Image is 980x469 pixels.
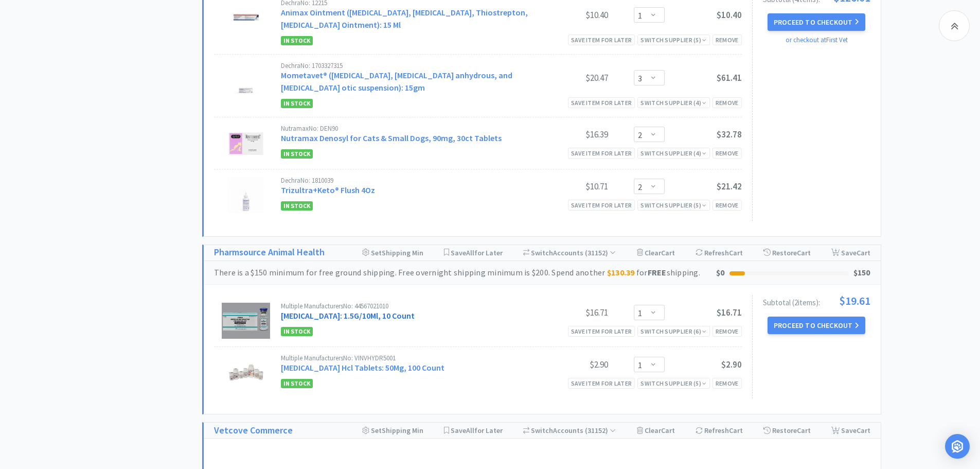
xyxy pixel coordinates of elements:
[721,359,742,370] span: $2.90
[568,200,635,211] div: Save item for later
[717,72,742,83] span: $61.41
[640,378,706,388] div: Switch Supplier ( 5 )
[831,423,870,438] div: Save
[712,378,742,389] div: Remove
[281,133,502,143] a: Nutramax Denosyl for Cats & Small Dogs, 90mg, 30ct Tablets
[712,326,742,337] div: Remove
[531,9,608,21] div: $10.40
[281,355,531,361] div: Multiple Manufacturers No: VINVHYDR5001
[640,98,706,108] div: Switch Supplier ( 4 )
[214,266,716,280] div: There is a $150 minimum for free ground shipping. Free overnight shipping minimum is $200. Spend ...
[228,62,264,98] img: fab85ef4ce78437c8c9d50c07e0a24d4_727072.jpeg
[640,148,706,158] div: Switch Supplier ( 4 )
[228,177,264,213] img: e2f368e411b54a3899046551a93df53c_45305.jpeg
[281,310,415,321] a: [MEDICAL_DATA]: 1.5G/10Ml, 10 Count
[717,9,742,21] span: $10.40
[466,426,474,435] span: All
[853,266,870,280] div: $150
[451,248,503,257] span: Save for Later
[640,200,706,210] div: Switch Supplier ( 5 )
[371,426,382,435] span: Set
[716,266,725,280] div: $0
[831,245,870,260] div: Save
[281,149,313,159] span: In Stock
[362,423,423,438] div: Shipping Min
[281,185,375,195] a: Trizultra+Keto® Flush 4Oz
[729,248,743,257] span: Cart
[371,248,382,257] span: Set
[637,245,675,260] div: Clear
[661,248,675,257] span: Cart
[717,181,742,192] span: $21.42
[637,423,675,438] div: Clear
[857,426,870,435] span: Cart
[531,358,608,371] div: $2.90
[466,248,474,257] span: All
[281,36,313,45] span: In Stock
[607,267,635,277] strong: $130.39
[661,426,675,435] span: Cart
[839,295,870,306] span: $19.61
[531,128,608,141] div: $16.39
[281,7,528,30] a: Animax Ointment ([MEDICAL_DATA], [MEDICAL_DATA], Thiostrepton, [MEDICAL_DATA] Ointment): 15 Ml
[568,148,635,159] div: Save item for later
[523,423,616,438] div: Accounts
[531,306,608,319] div: $16.71
[222,303,270,339] img: 2e276d9b88f3436984941c1eedfbdb19_172814.jpeg
[281,99,313,108] span: In Stock
[281,62,531,69] div: Dechra No: 1703327315
[281,303,531,309] div: Multiple Manufacturers No: 44567021010
[531,426,553,435] span: Switch
[640,326,706,336] div: Switch Supplier ( 6 )
[797,248,811,257] span: Cart
[640,35,706,45] div: Switch Supplier ( 5 )
[763,295,870,306] div: Subtotal ( 2 item s ):
[712,97,742,108] div: Remove
[768,13,865,31] button: Proceed to Checkout
[281,125,531,132] div: Nutramax No: DEN90
[857,248,870,257] span: Cart
[568,34,635,45] div: Save item for later
[228,125,264,161] img: bbceaae358fa4f3fb599cadc63572bc2.png
[281,327,313,336] span: In Stock
[583,426,616,435] span: ( 31152 )
[712,34,742,45] div: Remove
[786,36,848,44] a: or checkout at First Vet
[712,200,742,211] div: Remove
[568,97,635,108] div: Save item for later
[281,70,512,93] a: Mometavet® ([MEDICAL_DATA], [MEDICAL_DATA] anhydrous, and [MEDICAL_DATA] otic suspension): 15gm
[729,426,743,435] span: Cart
[583,248,616,257] span: ( 31152 )
[228,355,264,391] img: 93d2d3efeb4245f3a1be2bdcf9554860_56084.jpeg
[696,423,743,438] div: Refresh
[648,267,667,277] strong: FREE
[945,434,970,459] div: Open Intercom Messenger
[531,72,608,84] div: $20.47
[568,378,635,389] div: Save item for later
[281,177,531,184] div: Dechra No: 1810039
[214,245,325,260] a: Pharmsource Animal Health
[531,248,553,257] span: Switch
[763,423,811,438] div: Restore
[214,423,293,438] a: Vetcove Commerce
[763,245,811,260] div: Restore
[531,180,608,193] div: $10.71
[362,245,423,260] div: Shipping Min
[568,326,635,337] div: Save item for later
[768,317,865,334] button: Proceed to Checkout
[696,245,743,260] div: Refresh
[797,426,811,435] span: Cart
[281,362,444,373] a: [MEDICAL_DATA] Hcl Tablets: 50Mg, 100 Count
[281,379,313,388] span: In Stock
[717,307,742,318] span: $16.71
[717,129,742,140] span: $32.78
[451,426,503,435] span: Save for Later
[523,245,616,260] div: Accounts
[712,148,742,159] div: Remove
[281,201,313,211] span: In Stock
